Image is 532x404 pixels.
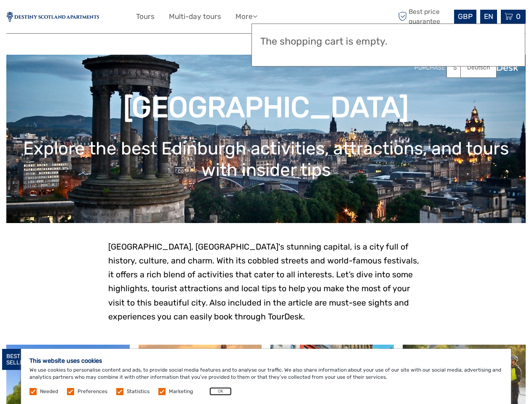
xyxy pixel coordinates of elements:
label: Marketing [169,388,193,395]
span: GBP [458,12,473,21]
div: BEST SELLER [2,349,31,370]
label: Preferences [78,388,107,395]
div: We use cookies to personalise content and ads, to provide social media features and to analyse ou... [21,349,511,404]
span: 0 [515,12,522,21]
h5: This website uses cookies [29,357,503,364]
span: [GEOGRAPHIC_DATA], [GEOGRAPHIC_DATA]'s stunning capital, is a city full of history, culture, and ... [108,242,419,279]
h1: Explore the best Edinburgh activities, attractions, and tours with insider tips [19,138,513,181]
div: EN [480,10,497,24]
a: $ [447,60,476,75]
a: More [235,11,257,23]
img: 2586-5bdb998b-20c5-4af0-9f9c-ddee4a3bcf6d_logo_small.jpg [6,12,99,22]
span: Best price guarantee [396,7,452,26]
h1: [GEOGRAPHIC_DATA] [19,90,513,125]
span: activities that cater to all interests. Let’s dive into some highlights, tourist attractions and ... [108,270,413,321]
a: Multi-day tours [169,11,221,23]
h3: The shopping cart is empty. [260,36,516,48]
label: Statistics [127,388,150,395]
img: PurchaseViaTourDeskwhite.png [414,61,519,74]
a: Deutsch [461,60,496,75]
button: OK [209,387,232,396]
label: Needed [40,388,58,395]
a: Tours [136,11,155,23]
